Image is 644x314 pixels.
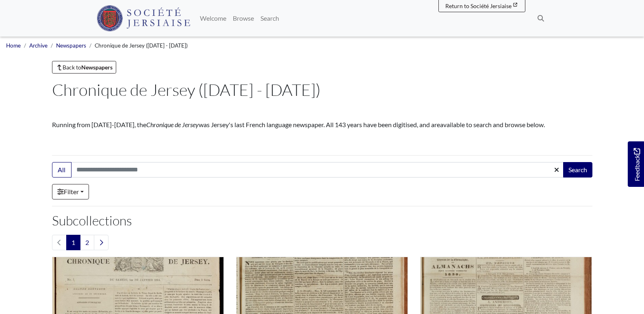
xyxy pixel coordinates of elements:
[29,42,48,49] a: Archive
[66,235,80,250] span: Goto page 1
[97,5,191,31] img: Société Jersiaise
[445,2,512,9] span: Return to Société Jersiaise
[94,235,108,250] a: Next page
[563,162,592,178] button: Search
[628,141,644,187] a: Would you like to provide feedback?
[52,80,592,100] h1: Chronique de Jersey ([DATE] - [DATE])
[632,148,642,181] span: Feedback
[56,42,86,49] a: Newspapers
[52,162,72,178] button: All
[52,184,89,199] a: Filter
[6,42,21,49] a: Home
[197,10,230,26] a: Welcome
[257,10,282,26] a: Search
[146,121,199,128] em: Chronique de Jersey
[95,42,188,49] span: Chronique de Jersey ([DATE] - [DATE])
[80,235,94,250] a: Goto page 2
[71,162,564,178] input: Search this collection...
[52,120,592,130] p: Running from [DATE]-[DATE], the was Jersey's last French language newspaper. All 143 years have b...
[230,10,257,26] a: Browse
[52,235,67,250] li: Previous page
[52,61,117,74] a: Back toNewspapers
[97,3,191,33] a: Société Jersiaise logo
[52,213,592,228] h2: Subcollections
[81,64,113,71] strong: Newspapers
[52,235,592,250] nav: pagination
